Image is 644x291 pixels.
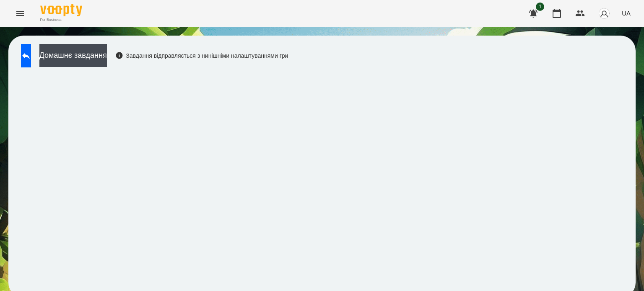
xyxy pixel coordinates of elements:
[40,17,82,23] span: For Business
[39,44,107,67] button: Домашнє завдання
[115,52,288,60] div: Завдання відправляється з нинішніми налаштуваннями гри
[622,9,631,18] span: UA
[598,8,610,19] img: avatar_s.png
[40,4,82,16] img: Voopty Logo
[10,3,30,23] button: Menu
[618,5,634,21] button: UA
[536,3,544,11] span: 1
